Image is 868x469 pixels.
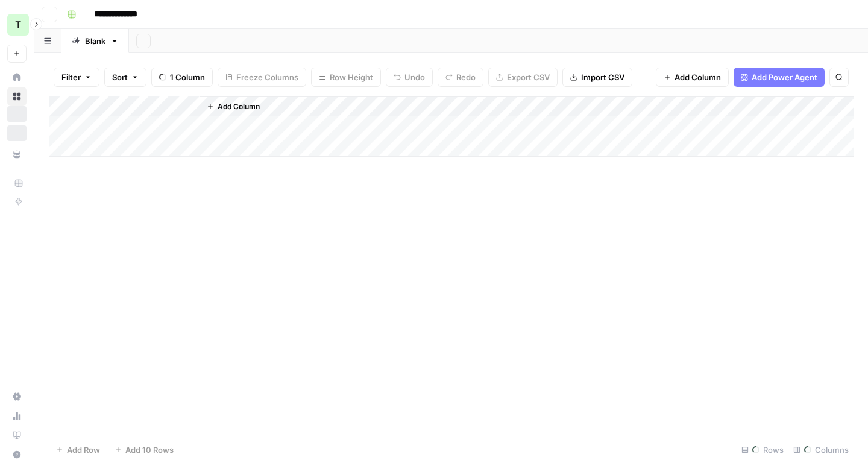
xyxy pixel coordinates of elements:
[311,68,381,87] button: Row Height
[675,71,721,83] span: Add Column
[7,68,27,87] a: Home
[7,406,27,426] a: Usage
[61,71,81,83] span: Filter
[7,87,27,106] a: Browse
[7,445,27,464] button: Help + Support
[85,35,105,47] div: Blank
[202,99,265,115] button: Add Column
[7,387,27,406] a: Settings
[737,440,788,459] div: Rows
[404,71,425,83] span: Undo
[330,71,373,83] span: Row Height
[7,10,27,40] button: Workspace: Teamed
[236,71,298,83] span: Freeze Columns
[438,68,483,87] button: Redo
[104,68,146,87] button: Sort
[218,101,260,112] span: Add Column
[67,444,100,456] span: Add Row
[386,68,433,87] button: Undo
[752,71,817,83] span: Add Power Agent
[734,68,825,87] button: Add Power Agent
[218,68,306,87] button: Freeze Columns
[788,440,854,459] div: Columns
[456,71,476,83] span: Redo
[112,71,128,83] span: Sort
[488,68,558,87] button: Export CSV
[125,444,174,456] span: Add 10 Rows
[15,17,21,32] span: T
[581,71,624,83] span: Import CSV
[107,440,181,459] button: Add 10 Rows
[170,71,205,83] span: 1 Column
[507,71,550,83] span: Export CSV
[7,145,27,164] a: Your Data
[49,440,107,459] button: Add Row
[54,68,99,87] button: Filter
[7,426,27,445] a: Learning Hub
[656,68,729,87] button: Add Column
[151,68,213,87] button: 1 Column
[61,29,129,53] a: Blank
[562,68,632,87] button: Import CSV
